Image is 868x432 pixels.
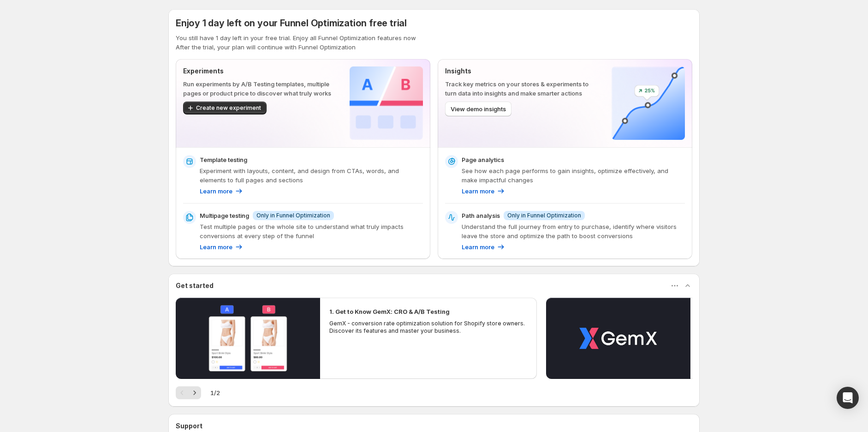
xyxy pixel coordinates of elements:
[176,18,407,29] span: Enjoy 1 day left on your Funnel Optimization free trial
[462,186,494,196] p: Learn more
[210,388,220,397] span: 1 / 2
[200,242,232,252] p: Learn more
[200,166,423,185] p: Experiment with layouts, content, and design from CTAs, words, and elements to full pages and sec...
[183,79,335,98] p: Run experiments by A/B Testing templates, multiple pages or product price to discover what truly ...
[546,298,690,379] button: Play video
[462,242,505,252] a: Learn more
[176,298,320,379] button: Play video
[176,386,201,399] nav: Pagination
[200,242,244,252] a: Learn more
[200,186,232,196] p: Learn more
[462,155,504,164] p: Page analytics
[200,222,423,240] p: Test multiple pages or the whole site to understand what truly impacts conversions at every step ...
[462,186,505,196] a: Learn more
[507,212,581,219] span: Only in Funnel Optimization
[176,421,202,431] h3: Support
[462,242,494,252] p: Learn more
[176,42,692,52] p: After the trial, your plan will continue with Funnel Optimization
[200,211,249,220] p: Multipage testing
[837,387,859,409] div: Open Intercom Messenger
[445,79,597,98] p: Track key metrics on your stores & experiments to turn data into insights and make smarter actions
[329,307,450,316] h2: 1. Get to Know GemX: CRO & A/B Testing
[445,66,597,76] p: Insights
[462,222,685,240] p: Understand the full journey from entry to purchase, identify where visitors leave the store and o...
[462,166,685,185] p: See how each page performs to gain insights, optimize effectively, and make impactful changes
[462,211,500,220] p: Path analysis
[200,155,247,164] p: Template testing
[183,102,267,114] button: Create new experiment
[183,66,335,76] p: Experiments
[445,102,511,116] button: View demo insights
[176,281,214,290] h3: Get started
[350,66,423,140] img: Experiments
[200,186,244,196] a: Learn more
[176,33,692,42] p: You still have 1 day left in your free trial. Enjoy all Funnel Optimization features now
[612,66,685,140] img: Insights
[451,104,506,114] span: View demo insights
[256,212,330,219] span: Only in Funnel Optimization
[196,104,261,112] span: Create new experiment
[329,320,528,335] p: GemX - conversion rate optimization solution for Shopify store owners. Discover its features and ...
[188,386,201,399] button: Next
